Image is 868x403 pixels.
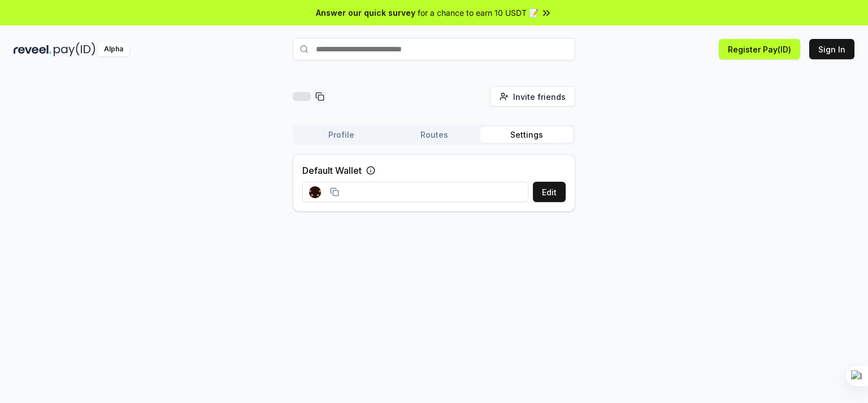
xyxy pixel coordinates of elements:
[533,182,566,202] button: Edit
[295,127,388,143] button: Profile
[490,86,575,107] button: Invite friends
[719,39,800,59] button: Register Pay(ID)
[316,7,415,19] span: Answer our quick survey
[54,42,96,56] img: pay_id
[513,91,566,103] span: Invite friends
[388,127,480,143] button: Routes
[302,164,362,177] label: Default Wallet
[98,42,129,56] div: Alpha
[480,127,573,143] button: Settings
[418,7,539,19] span: for a chance to earn 10 USDT 📝
[14,42,51,56] img: reveel_dark
[809,39,854,59] button: Sign In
